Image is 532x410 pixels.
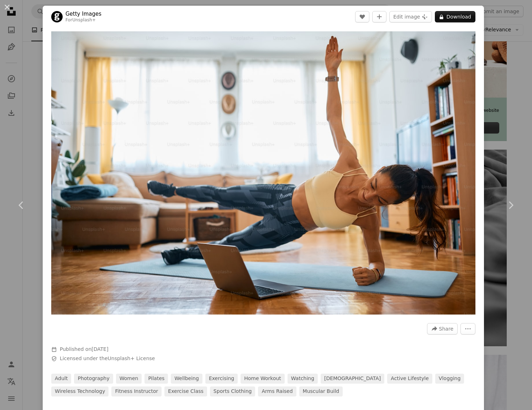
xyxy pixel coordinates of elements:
button: More Actions [460,323,475,334]
span: Published on [60,346,109,352]
button: Add to Collection [372,11,386,22]
a: Unsplash+ [72,17,96,22]
a: adult [51,374,71,384]
a: photography [74,374,113,384]
a: home workout [241,374,285,384]
a: sports clothing [210,386,256,396]
a: wellbeing [171,374,202,384]
a: exercise class [164,386,207,396]
a: muscular build [299,386,343,396]
a: watching [288,374,318,384]
a: pilates [144,374,168,384]
a: wireless technology [51,386,109,396]
time: August 31, 2022 at 5:32:53 PM GMT+1 [91,346,108,352]
a: fitness instructor [111,386,162,396]
img: Go to Getty Images's profile [51,11,63,22]
button: Edit image [389,11,432,22]
a: Getty Images [65,10,101,17]
a: women [116,374,142,384]
span: Share [439,323,453,334]
a: vlogging [435,374,464,384]
button: Like [355,11,369,22]
button: Share this image [427,323,458,334]
a: active lifestyle [387,374,432,384]
a: Next [489,171,532,239]
span: Licensed under the [60,355,155,362]
div: For [65,17,101,23]
a: exercising [205,374,238,384]
a: Unsplash+ License [108,355,155,361]
button: Download [435,11,475,22]
a: [DEMOGRAPHIC_DATA] [321,374,384,384]
img: Fitness instructor holding exercise class via laptop from home and doing side plank with leg and ... [51,31,475,315]
a: arms raised [258,386,296,396]
button: Zoom in on this image [51,31,475,315]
